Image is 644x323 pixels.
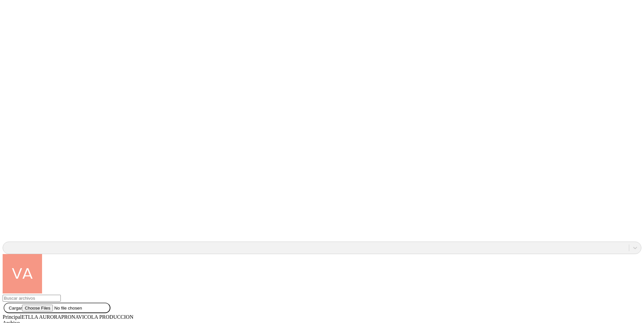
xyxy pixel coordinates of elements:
input: Buscar archivos [3,295,61,302]
span: ETL [22,314,31,320]
span: Principal [3,314,22,320]
img: valeria.restrepo@premexcorp.com profile pic [3,254,42,293]
button: Cargar [4,303,110,313]
label: Cargar [9,306,105,311]
input: Cargar [22,305,105,312]
span: PRONAVICOLA PRODUCCION [61,314,133,320]
span: LA AURORA [31,314,61,320]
